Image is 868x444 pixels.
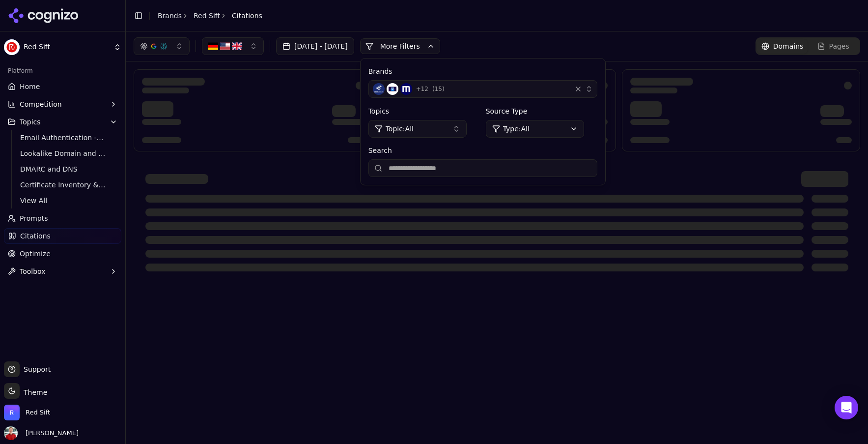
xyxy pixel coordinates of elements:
[20,82,40,91] span: Home
[208,41,218,51] img: DE
[16,178,110,192] a: Certificate Inventory & Monitoring
[232,41,242,51] img: GB
[503,124,530,134] span: Type: All
[20,388,47,396] span: Theme
[20,231,51,241] span: Citations
[368,106,480,116] label: Topics
[4,426,79,440] button: Open user button
[360,38,440,54] button: More Filters
[4,63,121,79] div: Platform
[4,114,121,130] button: Topics
[20,164,106,174] span: DMARC and DNS
[4,264,121,279] button: Toolbox
[194,11,220,21] a: Red Sift
[20,148,106,158] span: Lookalike Domain and Brand Protection
[20,133,106,143] span: Email Authentication - Top of Funnel
[368,66,597,76] label: Brands
[20,180,106,190] span: Certificate Inventory & Monitoring
[486,120,584,138] button: Type:All
[4,39,20,55] img: Red Sift
[432,85,445,93] span: ( 15 )
[835,396,858,419] div: Open Intercom Messenger
[26,408,50,417] span: Red Sift
[22,429,79,438] span: [PERSON_NAME]
[20,196,106,206] span: View All
[373,83,385,95] img: Easydmarc
[20,213,48,223] span: Prompts
[20,266,46,276] span: Toolbox
[4,96,121,112] button: Competition
[16,147,110,160] a: Lookalike Domain and Brand Protection
[276,37,354,55] button: [DATE] - [DATE]
[368,146,597,155] label: Search
[773,41,804,51] span: Domains
[20,99,62,109] span: Competition
[486,106,597,116] label: Source Type
[4,210,121,226] a: Prompts
[220,41,230,51] img: US
[416,85,428,93] span: + 12
[20,249,51,259] span: Optimize
[4,405,20,420] img: Red Sift
[4,426,18,440] img: Jack Lilley
[20,364,51,374] span: Support
[16,194,110,207] a: View All
[4,246,121,262] a: Optimize
[4,79,121,94] a: Home
[400,83,412,95] img: Mimecast
[387,83,398,95] img: Valimail
[24,43,110,52] span: Red Sift
[232,11,262,21] span: Citations
[16,162,110,176] a: DMARC and DNS
[20,117,41,127] span: Topics
[158,12,182,20] a: Brands
[158,11,262,21] nav: breadcrumb
[386,124,414,134] span: Topic: All
[829,41,849,51] span: Pages
[4,228,121,244] a: Citations
[4,405,50,420] button: Open organization switcher
[16,131,110,145] a: Email Authentication - Top of Funnel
